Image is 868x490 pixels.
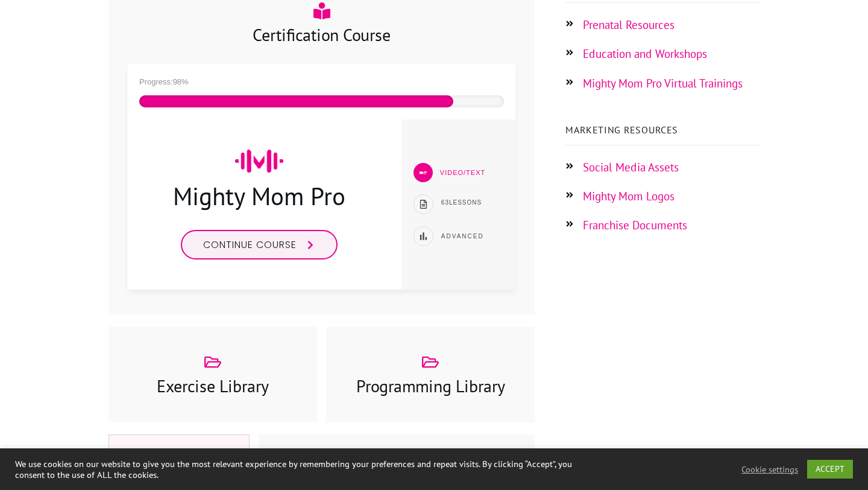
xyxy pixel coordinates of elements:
h3: Exercise Library [121,374,304,398]
a: Mighty Mom Pro Virtual Trainings [583,76,743,91]
a: Social Media Assets [583,160,679,174]
span: Continue course [203,238,297,252]
p: Marketing Resources [565,121,759,138]
p: Lessons [441,197,503,208]
span: Advanced [441,233,484,240]
span: 98% [173,77,189,86]
a: Education and Workshops [583,46,707,61]
img: mighty-mom-ico [235,150,283,173]
span: Video/Text [440,169,485,176]
a: ACCEPT [807,460,853,479]
a: Mighty Mom Logos [583,189,675,203]
h3: Programming Library [339,374,522,398]
a: Franchise Documents [583,218,687,232]
span: 63 [441,199,449,206]
a: Continue course [181,230,338,259]
div: Progress: [139,75,504,89]
a: Cookie settings [741,464,798,475]
a: Prenatal Resources [583,17,675,32]
a: Mighty Mom Pro [173,180,345,212]
h3: Certification Course [127,23,516,46]
div: We use cookies on our website to give you the most relevant experience by remembering your prefer... [15,459,602,480]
